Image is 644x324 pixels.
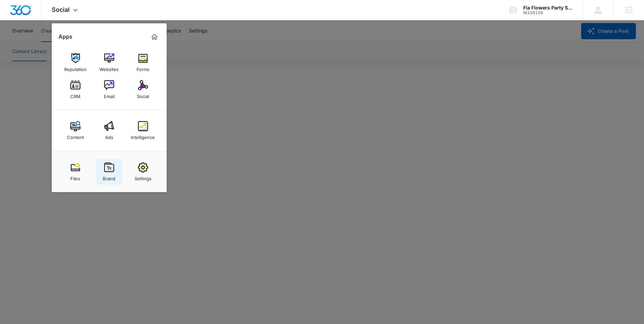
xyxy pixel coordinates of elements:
[135,172,151,181] div: Settings
[70,90,80,99] div: CRM
[105,131,113,140] div: Ads
[63,159,88,185] a: Files
[63,118,88,143] a: Content
[96,159,122,185] a: Brand
[103,172,115,181] div: Brand
[523,10,573,15] div: account id
[130,118,156,143] a: Intelligence
[96,50,122,75] a: Websites
[99,63,119,72] div: Websites
[52,6,70,13] span: Social
[63,50,88,75] a: Reputation
[96,118,122,143] a: Ads
[130,50,156,75] a: Forms
[63,77,88,102] a: CRM
[130,159,156,185] a: Settings
[137,90,149,99] div: Social
[523,5,573,10] div: account name
[149,31,160,42] a: Marketing 360® Dashboard
[131,131,155,140] div: Intelligence
[96,77,122,102] a: Email
[67,131,84,140] div: Content
[137,63,149,72] div: Forms
[70,172,80,181] div: Files
[104,90,115,99] div: Email
[64,63,87,72] div: Reputation
[130,77,156,102] a: Social
[58,33,72,40] h2: Apps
